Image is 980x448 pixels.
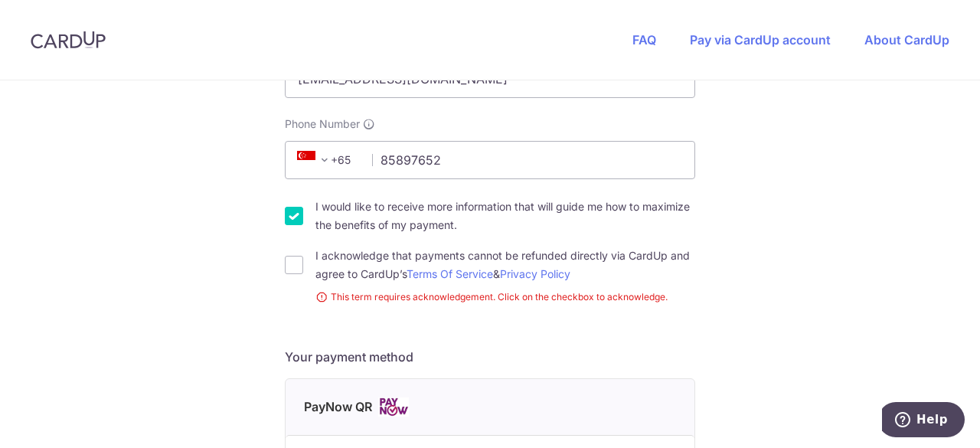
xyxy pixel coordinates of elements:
span: Phone Number [285,116,360,132]
h5: Your payment method [285,348,695,366]
span: PayNow QR [304,397,372,417]
label: I acknowledge that payments cannot be refunded directly via CardUp and agree to CardUp’s & [315,247,695,283]
img: CardUp [31,31,106,49]
label: I would like to receive more information that will guide me how to maximize the benefits of my pa... [315,198,695,234]
a: Terms Of Service [407,267,493,280]
img: Cards logo [378,397,409,417]
a: FAQ [632,32,656,47]
a: Privacy Policy [500,267,570,280]
a: About CardUp [864,32,949,47]
a: Pay via CardUp account [690,32,831,47]
small: This term requires acknowledgement. Click on the checkbox to acknowledge. [315,289,695,305]
span: +65 [297,151,334,169]
span: +65 [292,151,361,169]
iframe: Opens a widget where you can find more information [882,402,965,440]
